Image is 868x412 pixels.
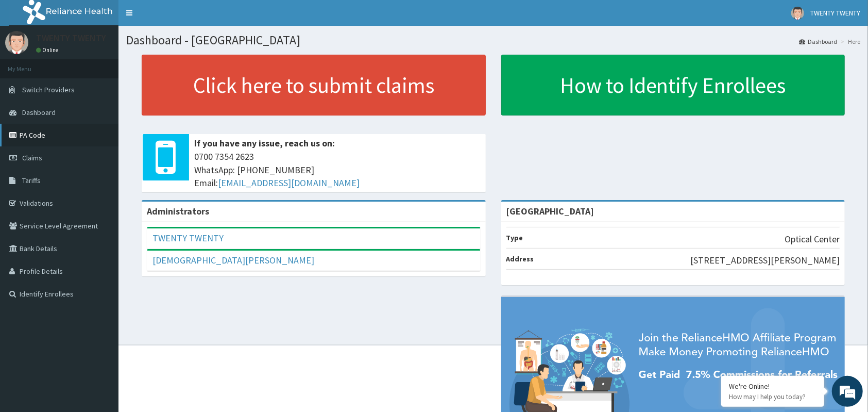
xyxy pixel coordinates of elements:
[36,46,61,54] a: Online
[126,34,860,47] h1: Dashboard - [GEOGRAPHIC_DATA]
[169,5,194,30] div: Minimize live chat window
[152,232,224,244] a: TWENTY TWENTY
[22,85,75,94] span: Switch Providers
[19,52,42,77] img: d_794563401_company_1708531726252_794563401
[729,392,816,401] p: How may I help you today?
[194,137,335,149] b: If you have any issue, reach us on:
[791,7,804,20] img: User Image
[506,254,534,263] b: Address
[194,150,481,190] span: 0700 7354 2623 WhatsApp: [PHONE_NUMBER] Email:
[22,176,41,185] span: Tariffs
[218,177,360,189] a: [EMAIL_ADDRESS][DOMAIN_NAME]
[506,233,523,242] b: Type
[152,254,314,266] a: [DEMOGRAPHIC_DATA][PERSON_NAME]
[5,31,28,54] img: User Image
[147,205,209,217] b: Administrators
[729,382,816,391] div: We're Online!
[506,205,594,217] strong: [GEOGRAPHIC_DATA]
[22,153,42,162] span: Claims
[54,58,173,71] div: Chat with us now
[60,130,142,234] span: We're online!
[5,282,196,318] textarea: Type your message and hit 'Enter'
[799,37,837,46] a: Dashboard
[501,55,845,116] a: How to Identify Enrollees
[838,37,860,46] li: Here
[22,108,56,117] span: Dashboard
[810,8,860,18] span: TWENTY TWENTY
[785,233,840,246] p: Optical Center
[36,34,106,43] p: TWENTY TWENTY
[142,55,486,116] a: Click here to submit claims
[690,254,840,267] p: [STREET_ADDRESS][PERSON_NAME]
